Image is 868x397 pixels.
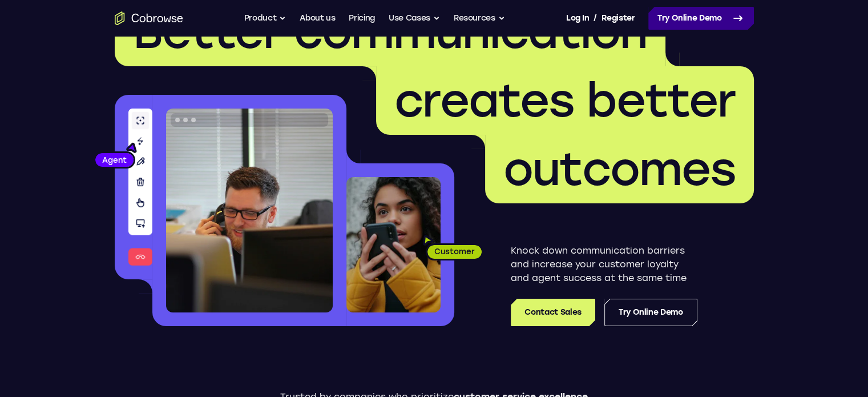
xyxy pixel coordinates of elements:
[349,7,375,30] a: Pricing
[115,11,183,25] a: Go to the home page
[346,177,441,312] img: A customer holding their phone
[594,11,597,25] span: /
[601,7,635,30] a: Register
[300,7,335,30] a: About us
[394,73,736,128] span: creates better
[244,7,286,30] button: Product
[503,142,736,197] span: outcomes
[604,299,697,326] a: Try Online Demo
[389,7,440,30] button: Use Cases
[648,7,754,30] a: Try Online Demo
[511,244,697,285] p: Knock down communication barriers and increase your customer loyalty and agent success at the sam...
[566,7,589,30] a: Log In
[454,7,505,30] button: Resources
[166,109,333,312] img: A customer support agent talking on the phone
[511,299,595,326] a: Contact Sales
